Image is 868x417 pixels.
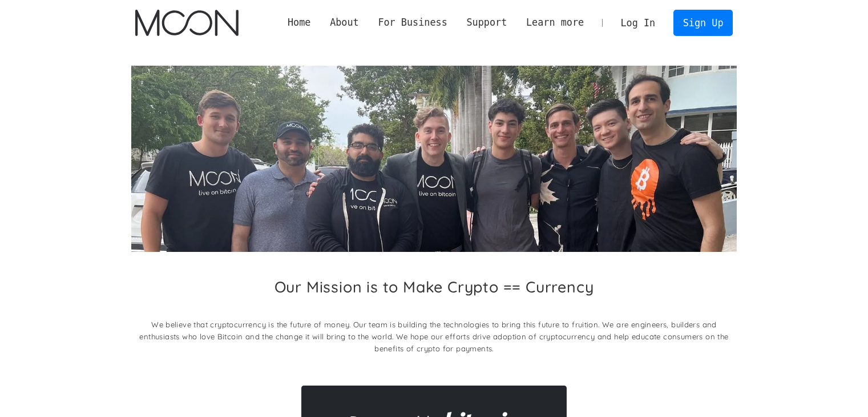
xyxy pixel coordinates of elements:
[369,15,457,30] div: For Business
[330,15,359,30] div: About
[516,15,594,30] div: Learn more
[135,10,239,36] img: Moon Logo
[457,15,516,30] div: Support
[320,15,368,30] div: About
[131,319,737,355] p: We believe that cryptocurrency is the future of money. Our team is building the technologies to b...
[673,10,733,35] a: Sign Up
[135,10,239,36] a: home
[278,15,320,30] a: Home
[611,10,665,35] a: Log In
[466,15,507,30] div: Support
[526,15,584,30] div: Learn more
[378,15,447,30] div: For Business
[274,278,594,296] h2: Our Mission is to Make Crypto == Currency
